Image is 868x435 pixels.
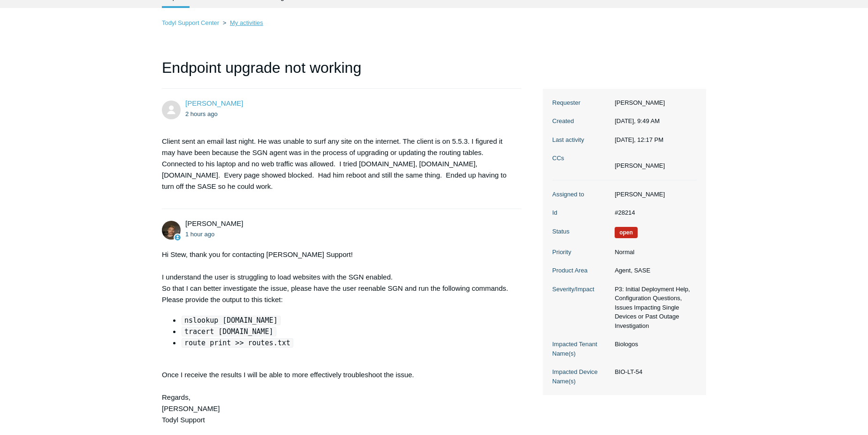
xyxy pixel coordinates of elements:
dt: Severity/Impact [552,285,610,294]
dt: Status [552,227,610,236]
dt: Id [552,208,610,217]
dd: Biologos [610,340,697,349]
code: tracert [DOMAIN_NAME] [182,327,276,336]
time: 09/18/2025, 10:40 [185,231,214,238]
span: Stew Lambert [185,99,243,107]
dt: Impacted Tenant Name(s) [552,340,610,358]
dt: Product Area [552,266,610,275]
dd: [PERSON_NAME] [610,190,697,199]
dt: Impacted Device Name(s) [552,367,610,386]
dt: CCs [552,154,610,163]
time: 09/18/2025, 09:49 [185,110,218,117]
dd: Normal [610,248,697,257]
a: Todyl Support Center [162,19,219,26]
p: Client sent an email last night. He was unable to surf any site on the internet. The client is on... [162,136,512,192]
dt: Last activity [552,135,610,145]
span: Andy Paull [185,219,243,227]
code: route print >> routes.txt [182,338,293,348]
code: nslookup [DOMAIN_NAME] [182,316,281,325]
dd: [PERSON_NAME] [610,98,697,108]
span: We are working on a response for you [615,227,638,238]
li: Brandon Ogiba [615,161,665,171]
dt: Priority [552,248,610,257]
time: 09/18/2025, 12:17 [615,136,663,143]
li: My activities [221,19,263,26]
dt: Created [552,117,610,126]
dt: Requester [552,98,610,108]
dt: Assigned to [552,190,610,199]
dd: Agent, SASE [610,266,697,275]
h1: Endpoint upgrade not working [162,56,521,89]
dd: P3: Initial Deployment Help, Configuration Questions, Issues Impacting Single Devices or Past Out... [610,285,697,331]
a: My activities [230,19,263,26]
dd: BIO-LT-54 [610,367,697,377]
li: Todyl Support Center [162,19,221,26]
a: [PERSON_NAME] [185,99,243,107]
time: 09/18/2025, 09:49 [615,117,660,124]
dd: #28214 [610,208,697,217]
